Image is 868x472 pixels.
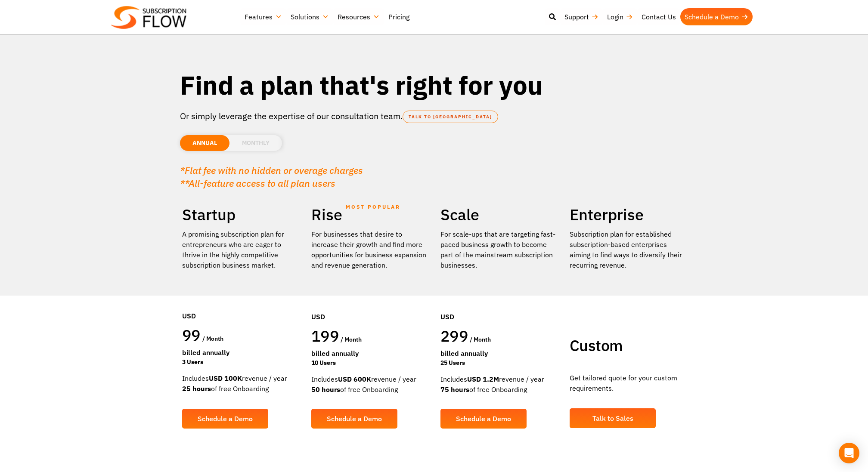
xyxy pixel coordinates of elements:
a: Solutions [286,8,333,25]
span: 299 [440,326,468,346]
a: TALK TO [GEOGRAPHIC_DATA] [403,111,498,123]
strong: USD 100K [209,374,242,383]
img: Subscriptionflow [111,6,186,29]
h2: Enterprise [570,205,686,225]
strong: 50 hours [311,385,340,394]
p: Get tailored quote for your custom requirements. [570,373,686,393]
strong: 75 hours [440,385,469,394]
strong: 25 hours [182,384,211,393]
div: USD [440,286,557,326]
em: *Flat fee with no hidden or overage charges [180,164,363,176]
h1: Find a plan that's right for you [180,69,688,101]
p: Subscription plan for established subscription-based enterprises aiming to find ways to diversify... [570,229,686,270]
div: 25 Users [440,358,557,367]
strong: USD 600K [338,375,371,383]
span: Talk to Sales [592,415,633,422]
a: Resources [333,8,384,25]
span: / month [470,336,491,343]
a: Talk to Sales [570,408,656,428]
p: Or simply leverage the expertise of our consultation team. [180,110,688,123]
div: 3 Users [182,358,298,367]
p: A promising subscription plan for entrepreneurs who are eager to thrive in the highly competitive... [182,229,298,270]
span: Schedule a Demo [456,415,511,422]
h2: Rise [311,205,428,225]
div: For scale-ups that are targeting fast-paced business growth to become part of the mainstream subs... [440,229,557,270]
div: Open Intercom Messenger [839,443,859,463]
a: Support [560,8,603,25]
div: Includes revenue / year of free Onboarding [311,374,428,395]
a: Login [603,8,637,25]
strong: USD 1.2M [467,375,499,383]
a: Schedule a Demo [680,8,753,25]
div: For businesses that desire to increase their growth and find more opportunities for business expa... [311,229,428,270]
span: Custom [570,335,623,355]
span: Schedule a Demo [327,415,382,422]
span: MOST POPULAR [346,197,400,217]
li: ANNUAL [180,135,229,151]
span: Schedule a Demo [198,415,253,422]
div: USD [311,286,428,326]
div: Billed Annually [311,348,428,358]
div: 10 Users [311,358,428,367]
div: Billed Annually [182,347,298,358]
li: MONTHLY [229,135,282,151]
span: 199 [311,326,339,346]
em: **All-feature access to all plan users [180,177,335,189]
a: Schedule a Demo [182,409,268,429]
a: Pricing [384,8,414,25]
span: / month [341,336,362,343]
div: Includes revenue / year of free Onboarding [182,373,298,394]
span: / month [202,335,223,342]
a: Contact Us [637,8,680,25]
div: Includes revenue / year of free Onboarding [440,374,557,395]
div: Billed Annually [440,348,557,358]
h2: Startup [182,205,298,225]
a: Schedule a Demo [440,409,527,429]
a: Schedule a Demo [311,409,397,429]
h2: Scale [440,205,557,225]
span: 99 [182,325,201,345]
a: Features [240,8,286,25]
div: USD [182,285,298,325]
